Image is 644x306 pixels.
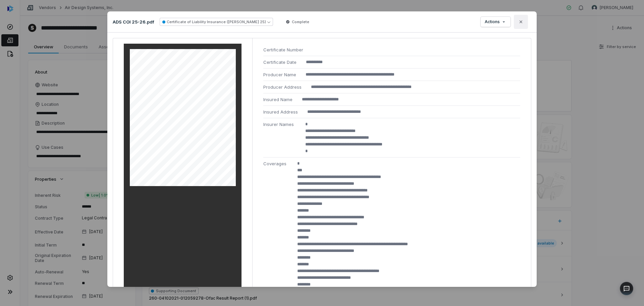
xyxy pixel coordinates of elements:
[263,108,298,115] span: Insured Address
[263,160,288,167] span: Coverages
[263,96,292,103] span: Insured Name
[263,59,297,65] span: Certificate Date
[481,17,511,27] button: Actions
[113,19,154,25] p: ADS COI 25-26.pdf
[263,71,296,78] span: Producer Name
[160,18,273,26] button: Certificate of Liability Insurance ([PERSON_NAME] 25)
[263,46,303,53] span: Certificate Number
[263,84,302,90] span: Producer Address
[292,19,309,25] span: Complete
[263,121,296,128] span: Insurer Names
[485,19,500,25] span: Actions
